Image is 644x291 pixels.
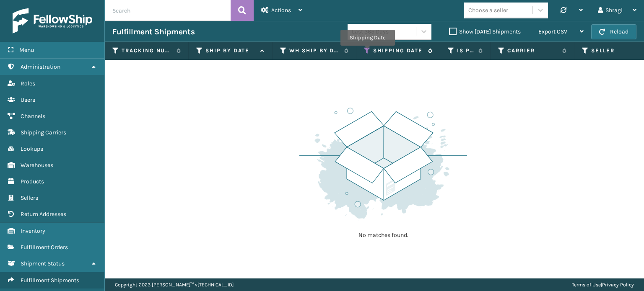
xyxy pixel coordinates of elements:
[115,278,234,291] p: Copyright 2023 [PERSON_NAME]™ v [TECHNICAL_ID]
[352,27,417,36] div: Last 365 Days
[21,96,35,103] span: Users
[122,47,172,54] label: Tracking Number
[21,80,35,87] span: Roles
[21,194,38,201] span: Sellers
[572,282,601,288] a: Terms of Use
[572,278,634,291] div: |
[373,47,424,54] label: Shipping Date
[602,282,634,288] a: Privacy Policy
[21,244,68,251] span: Fulfillment Orders
[19,46,34,54] span: Menu
[21,129,66,136] span: Shipping Carriers
[21,63,60,70] span: Administration
[21,145,43,152] span: Lookups
[21,162,53,169] span: Warehouses
[21,227,45,234] span: Inventory
[289,47,340,54] label: WH Ship By Date
[13,8,92,33] img: logo
[21,211,66,218] span: Return Addresses
[205,47,256,54] label: Ship By Date
[591,47,642,54] label: Seller
[449,28,521,35] label: Show [DATE] Shipments
[507,47,558,54] label: Carrier
[538,28,567,35] span: Export CSV
[468,6,508,15] div: Choose a seller
[271,7,291,14] span: Actions
[591,24,636,39] button: Reload
[21,178,44,185] span: Products
[112,27,195,37] h3: Fulfillment Shipments
[21,277,79,284] span: Fulfillment Shipments
[457,47,474,54] label: Is Prime
[21,113,45,120] span: Channels
[21,260,65,267] span: Shipment Status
